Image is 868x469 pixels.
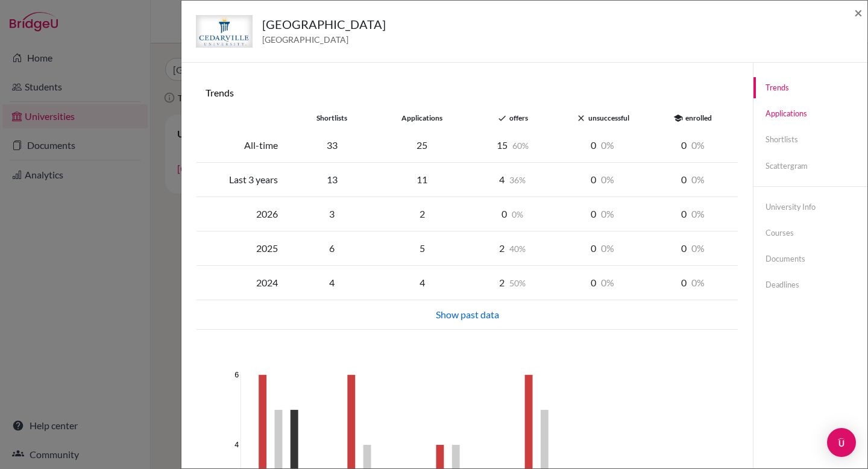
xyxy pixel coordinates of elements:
[558,138,648,153] div: 0
[588,113,629,122] span: unsuccessful
[197,241,287,256] div: 2025
[691,139,705,151] span: 0
[753,129,867,150] a: Shortlists
[377,207,467,221] div: 2
[691,208,705,219] span: 0
[287,275,377,290] div: 4
[753,77,867,98] a: Trends
[827,428,856,457] div: Open Intercom Messenger
[753,197,867,218] a: University info
[234,371,239,379] text: 6
[262,33,386,46] span: [GEOGRAPHIC_DATA]
[558,207,648,221] div: 0
[377,113,467,124] div: applications
[377,241,467,256] div: 5
[691,242,705,254] span: 0
[691,277,705,288] span: 0
[854,4,863,21] span: ×
[197,172,287,187] div: Last 3 years
[648,207,738,221] div: 0
[287,241,377,256] div: 6
[287,113,377,124] div: shortlists
[753,156,867,177] a: Scattergram
[206,87,729,98] h6: Trends
[377,138,467,153] div: 25
[601,139,614,151] span: 0
[601,208,614,219] span: 0
[509,278,526,288] span: 50
[648,172,738,187] div: 0
[512,140,529,151] span: 60
[467,172,558,187] div: 4
[467,275,558,290] div: 2
[509,244,526,254] span: 40
[648,138,738,153] div: 0
[558,241,648,256] div: 0
[753,248,867,269] a: Documents
[377,275,467,290] div: 4
[204,307,731,322] div: Show past data
[753,222,867,244] a: Courses
[234,441,239,450] text: 4
[287,207,377,221] div: 3
[673,113,683,123] i: school
[197,207,287,221] div: 2026
[467,138,558,153] div: 15
[648,275,738,290] div: 0
[497,113,507,123] i: done
[854,5,863,20] button: Close
[691,174,705,185] span: 0
[558,275,648,290] div: 0
[648,241,738,256] div: 0
[196,15,253,48] img: us_ced_h4mmgc27.jpeg
[558,172,648,187] div: 0
[467,241,558,256] div: 2
[467,207,558,221] div: 0
[576,113,586,123] i: close
[509,113,528,122] span: offers
[601,174,614,185] span: 0
[512,209,523,219] span: 0
[601,277,614,288] span: 0
[262,15,386,33] h5: [GEOGRAPHIC_DATA]
[753,274,867,295] a: Deadlines
[287,172,377,187] div: 13
[509,175,526,185] span: 36
[753,103,867,124] a: Applications
[287,138,377,153] div: 33
[197,138,287,153] div: All-time
[601,242,614,254] span: 0
[377,172,467,187] div: 11
[685,113,712,122] span: enrolled
[197,275,287,290] div: 2024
